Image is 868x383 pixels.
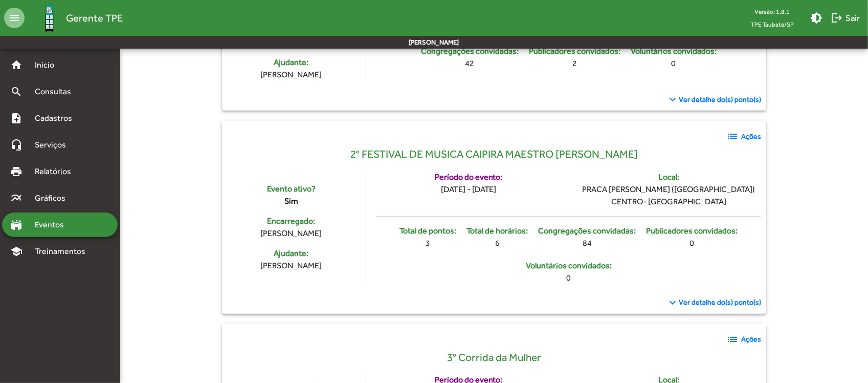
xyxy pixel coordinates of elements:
[10,59,23,71] mat-icon: home
[29,139,80,151] span: Serviços
[10,219,23,231] mat-icon: stadium
[29,245,98,258] span: Treinamentos
[538,225,636,237] div: Congregações convidadas:
[726,130,739,142] mat-icon: list
[421,45,519,57] div: Congregações convidadas:
[646,237,738,249] div: 0
[399,237,456,249] div: 3
[827,9,864,27] button: Sair
[741,334,761,345] strong: Ações
[227,56,355,69] div: Ajudante:
[666,93,679,105] mat-icon: keyboard_arrow_down
[29,86,84,98] span: Consultas
[576,183,761,208] div: PRACA [PERSON_NAME] ([GEOGRAPHIC_DATA]) CENTRO- [GEOGRAPHIC_DATA]
[435,171,503,183] div: Período do evento:
[227,227,355,240] div: [PERSON_NAME]
[743,5,802,18] div: Versão: 1.8.1
[227,260,355,272] div: [PERSON_NAME]
[10,192,23,204] mat-icon: multiline_chart
[33,2,66,35] img: Logo
[631,45,717,57] div: Voluntários convidados:
[679,94,761,105] span: Ver detalhe do(s) ponto(s)
[29,112,85,124] span: Cadastros
[10,245,23,258] mat-icon: school
[466,225,528,237] div: Total de horários:
[741,131,761,142] strong: Ações
[29,165,84,178] span: Relatórios
[441,183,497,196] div: [DATE] - [DATE]
[726,333,739,346] mat-icon: list
[29,219,78,231] span: Eventos
[466,237,528,249] div: 6
[679,297,761,308] span: Ver detalhe do(s) ponto(s)
[25,2,123,35] a: Gerente TPE
[538,237,636,249] div: 84
[227,183,355,195] div: Evento ativo?
[831,9,860,27] span: Sair
[10,139,23,151] mat-icon: headset_mic
[529,57,620,70] div: 2
[646,225,738,237] div: Publicadores convidados:
[743,18,802,31] span: TPE Taubaté/SP
[10,86,23,98] mat-icon: search
[29,59,69,71] span: Início
[66,10,123,26] span: Gerente TPE
[447,350,541,366] span: 3° Corrida da Mulher
[227,195,355,207] div: Sim
[350,146,638,163] span: 2° FESTIVAL DE MUSICA CAIPIRA MAESTRO [PERSON_NAME]
[10,112,23,124] mat-icon: note_add
[227,247,355,260] div: Ajudante:
[29,192,79,204] span: Gráficos
[529,45,620,57] div: Publicadores convidados:
[526,260,612,272] div: Voluntários convidados:
[227,215,355,227] div: Encarregado:
[4,8,25,28] mat-icon: menu
[227,69,355,81] div: [PERSON_NAME]
[526,272,612,284] div: 0
[658,171,679,183] div: Local:
[831,12,843,24] mat-icon: logout
[810,12,822,24] mat-icon: brightness_medium
[631,57,717,70] div: 0
[399,225,456,237] div: Total de pontos:
[10,165,23,178] mat-icon: print
[421,57,519,70] div: 42
[666,296,679,309] mat-icon: keyboard_arrow_down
